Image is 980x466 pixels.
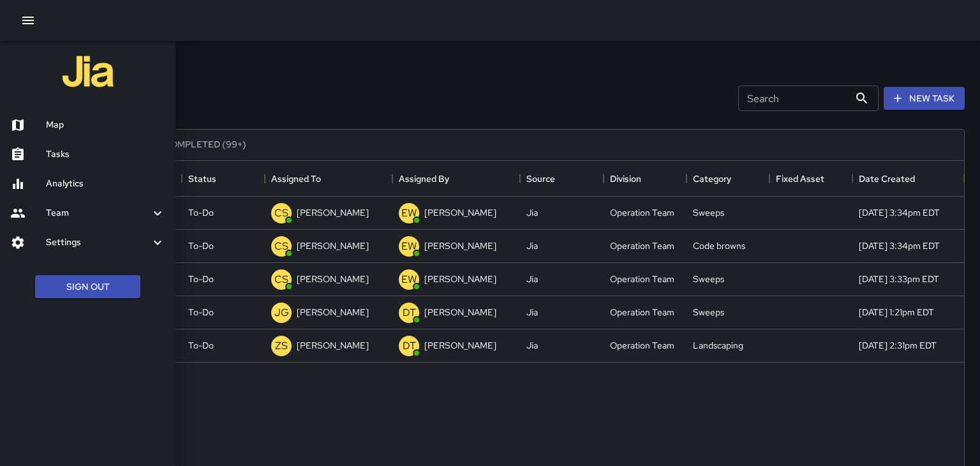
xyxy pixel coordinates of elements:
[46,177,165,191] h6: Analytics
[46,147,165,162] h6: Tasks
[46,206,150,220] h6: Team
[63,46,114,97] img: jia-logo
[46,118,165,132] h6: Map
[46,236,150,250] h6: Settings
[35,275,140,299] button: Sign Out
